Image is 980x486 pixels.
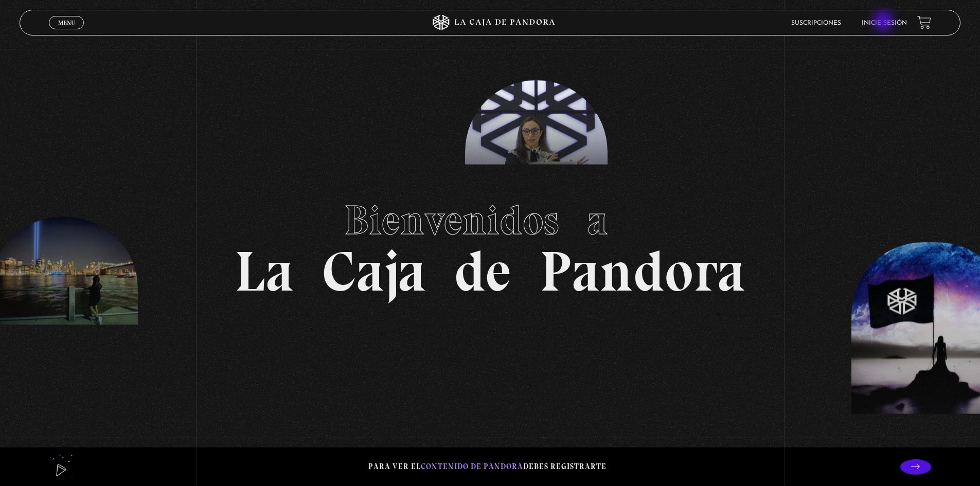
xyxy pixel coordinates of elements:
[344,195,636,245] span: Bienvenidos a
[862,20,907,26] a: Inicie sesión
[55,28,79,35] span: Cerrar
[235,187,745,300] h1: La Caja de Pandora
[917,15,931,29] a: View your shopping cart
[368,460,607,474] p: Para ver el debes registrarte
[421,462,523,471] span: contenido de Pandora
[58,20,75,26] span: Menu
[791,20,841,26] a: Suscripciones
